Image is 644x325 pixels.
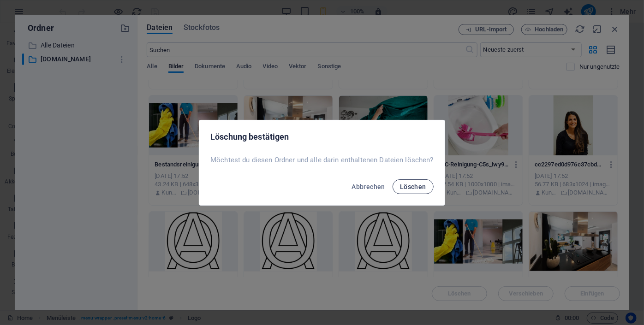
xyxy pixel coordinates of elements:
span: Löschen [400,183,426,190]
button: Abbrechen [348,179,389,194]
span: Abbrechen [352,183,385,190]
h2: Löschung bestätigen [210,131,434,142]
button: Löschen [393,179,434,194]
p: Möchtest du diesen Ordner und alle darin enthaltenen Dateien löschen? [210,155,434,165]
